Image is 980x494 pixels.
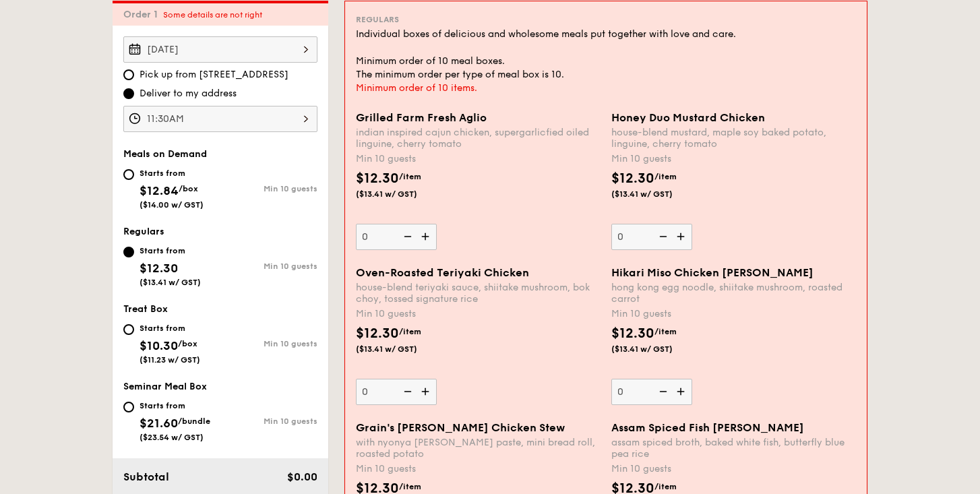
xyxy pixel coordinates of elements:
span: Regulars [356,15,399,24]
span: Order 1 [123,9,163,20]
input: Starts from$10.30/box($11.23 w/ GST)Min 10 guests [123,324,134,335]
span: /item [399,327,421,336]
div: Individual boxes of delicious and wholesome meals put together with love and care. Minimum order ... [356,28,856,82]
div: Min 10 guests [611,307,856,321]
span: /item [654,482,677,491]
span: $12.30 [611,326,654,342]
div: Min 10 guests [220,261,317,271]
span: $0.00 [287,470,317,483]
input: Event time [123,106,317,132]
img: icon-add.58712e84.svg [417,224,437,249]
input: Deliver to my address [123,88,134,99]
div: Min 10 guests [356,152,601,166]
input: Pick up from [STREET_ADDRESS] [123,69,134,80]
span: Grain's [PERSON_NAME] Chicken Stew [356,421,565,434]
span: /bundle [178,416,210,426]
div: Min 10 guests [611,462,856,476]
div: Starts from [140,168,204,179]
span: Regulars [123,226,164,237]
input: Hikari Miso Chicken [PERSON_NAME]hong kong egg noodle, shiitake mushroom, roasted carrotMin 10 gu... [611,379,692,405]
span: Hikari Miso Chicken [PERSON_NAME] [611,266,814,279]
input: Grilled Farm Fresh Aglioindian inspired cajun chicken, supergarlicfied oiled linguine, cherry tom... [356,224,437,250]
div: Min 10 guests [220,184,317,193]
span: Seminar Meal Box [123,381,207,392]
img: icon-add.58712e84.svg [417,379,437,404]
div: Starts from [140,400,210,411]
div: Starts from [140,245,201,256]
span: Subtotal [123,470,169,483]
img: icon-reduce.1d2dbef1.svg [396,379,417,404]
span: Grilled Farm Fresh Aglio [356,111,487,124]
span: $12.30 [356,326,399,342]
input: Oven-Roasted Teriyaki Chickenhouse-blend teriyaki sauce, shiitake mushroom, bok choy, tossed sign... [356,379,437,405]
span: $12.84 [140,183,179,198]
div: indian inspired cajun chicken, supergarlicfied oiled linguine, cherry tomato [356,127,601,150]
span: Treat Box [123,303,168,315]
img: icon-reduce.1d2dbef1.svg [652,379,672,404]
div: Min 10 guests [611,152,856,166]
div: assam spiced broth, baked white fish, butterfly blue pea rice [611,437,856,460]
span: /box [178,339,197,348]
span: /item [399,172,421,181]
input: Event date [123,36,317,63]
div: Minimum order of 10 items. [356,82,856,95]
span: Oven-Roasted Teriyaki Chicken [356,266,529,279]
div: Starts from [140,323,200,334]
span: $12.30 [140,261,178,276]
span: ($13.41 w/ GST) [611,344,703,354]
div: with nyonya [PERSON_NAME] paste, mini bread roll, roasted potato [356,437,601,460]
input: Starts from$12.30($13.41 w/ GST)Min 10 guests [123,247,134,257]
input: Starts from$21.60/bundle($23.54 w/ GST)Min 10 guests [123,402,134,412]
span: /item [654,172,677,181]
span: Some details are not right [163,10,262,20]
span: Deliver to my address [140,87,237,100]
span: Assam Spiced Fish [PERSON_NAME] [611,421,804,434]
img: icon-add.58712e84.svg [672,224,692,249]
div: Min 10 guests [356,307,601,321]
div: house-blend mustard, maple soy baked potato, linguine, cherry tomato [611,127,856,150]
div: Min 10 guests [220,416,317,426]
img: icon-reduce.1d2dbef1.svg [652,224,672,249]
img: icon-reduce.1d2dbef1.svg [396,224,417,249]
span: Pick up from [STREET_ADDRESS] [140,68,288,82]
div: Min 10 guests [220,339,317,348]
span: $12.30 [611,171,654,187]
span: ($13.41 w/ GST) [356,344,448,354]
span: ($14.00 w/ GST) [140,200,204,210]
span: ($23.54 w/ GST) [140,433,204,442]
input: Starts from$12.84/box($14.00 w/ GST)Min 10 guests [123,169,134,180]
span: ($13.41 w/ GST) [611,189,703,199]
span: /item [654,327,677,336]
input: Honey Duo Mustard Chickenhouse-blend mustard, maple soy baked potato, linguine, cherry tomatoMin ... [611,224,692,250]
div: Min 10 guests [356,462,601,476]
span: $21.60 [140,416,178,431]
span: /item [399,482,421,491]
span: ($13.41 w/ GST) [356,189,448,199]
div: hong kong egg noodle, shiitake mushroom, roasted carrot [611,282,856,305]
span: $10.30 [140,338,178,353]
span: ($11.23 w/ GST) [140,355,200,365]
img: icon-add.58712e84.svg [672,379,692,404]
div: house-blend teriyaki sauce, shiitake mushroom, bok choy, tossed signature rice [356,282,601,305]
span: $12.30 [356,171,399,187]
span: Meals on Demand [123,148,207,160]
span: /box [179,184,198,193]
span: ($13.41 w/ GST) [140,278,201,287]
span: Honey Duo Mustard Chicken [611,111,765,124]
